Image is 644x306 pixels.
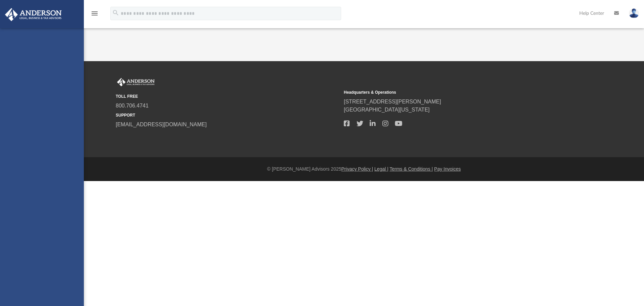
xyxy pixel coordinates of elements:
a: menu [91,13,99,17]
small: TOLL FREE [116,93,339,99]
img: User Pic [629,8,639,18]
div: © [PERSON_NAME] Advisors 2025 [84,166,644,173]
a: Pay Invoices [434,166,461,172]
a: Legal | [374,166,388,172]
a: [STREET_ADDRESS][PERSON_NAME] [344,99,441,104]
img: Anderson Advisors Platinum Portal [3,8,64,21]
a: Terms & Conditions | [390,166,433,172]
i: menu [91,9,99,17]
a: [EMAIL_ADDRESS][DOMAIN_NAME] [116,122,207,127]
a: 800.706.4741 [116,103,149,108]
i: search [112,9,119,16]
small: SUPPORT [116,112,339,118]
a: [GEOGRAPHIC_DATA][US_STATE] [344,107,430,113]
a: Privacy Policy | [341,166,373,172]
img: Anderson Advisors Platinum Portal [116,78,156,87]
small: Headquarters & Operations [344,89,567,95]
